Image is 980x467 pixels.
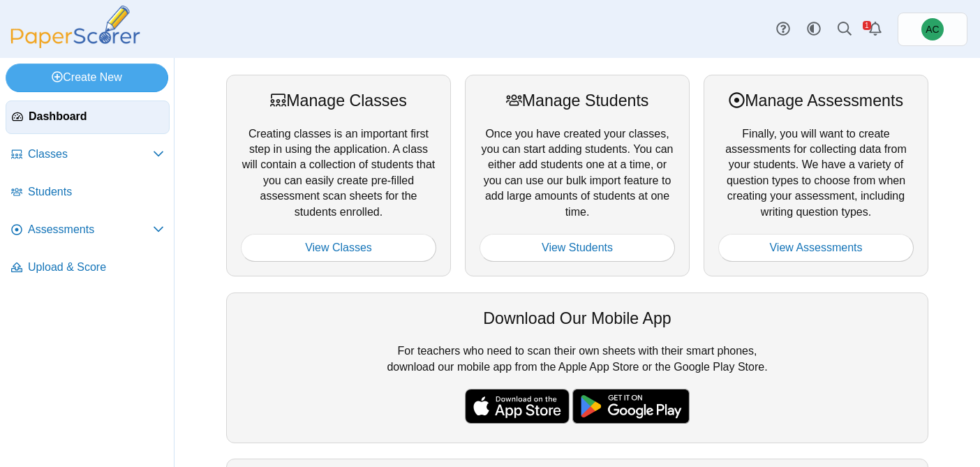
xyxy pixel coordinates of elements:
a: Classes [6,138,170,172]
div: Manage Students [480,89,675,112]
a: Upload & Score [6,251,170,285]
div: Manage Classes [241,89,436,112]
div: Download Our Mobile App [241,307,914,329]
div: Manage Assessments [718,89,914,112]
span: Classes [28,147,153,162]
a: PaperScorer [6,38,145,50]
a: View Students [480,234,675,262]
span: Andrew Christman [921,18,944,40]
div: Once you have created your classes, you can start adding students. You can either add students on... [465,75,690,276]
span: Upload & Score [28,260,164,275]
a: View Classes [241,234,436,262]
a: Alerts [860,14,891,45]
a: Dashboard [6,101,170,134]
img: apple-store-badge.svg [465,389,570,424]
img: google-play-badge.png [572,389,690,424]
a: Students [6,176,170,209]
div: For teachers who need to scan their own sheets with their smart phones, download our mobile app f... [226,292,928,443]
div: Finally, you will want to create assessments for collecting data from your students. We have a va... [704,75,928,276]
a: Andrew Christman [898,13,967,46]
a: Assessments [6,214,170,247]
a: View Assessments [718,234,914,262]
img: PaperScorer [6,6,145,48]
div: Creating classes is an important first step in using the application. A class will contain a coll... [226,75,451,276]
span: Students [28,184,164,200]
a: Create New [6,64,168,91]
span: Andrew Christman [926,24,939,34]
span: Assessments [28,222,153,237]
span: Dashboard [29,109,163,124]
